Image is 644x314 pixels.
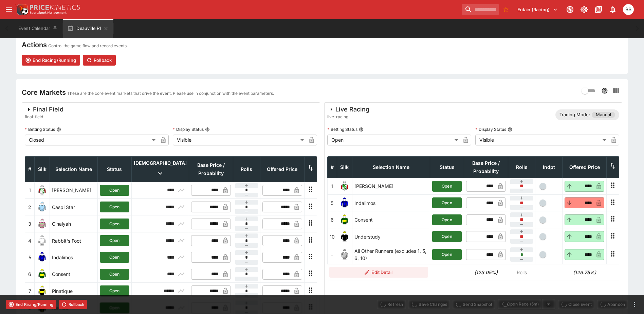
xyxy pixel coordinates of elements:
[564,3,576,16] button: Connected to PK
[430,156,464,178] th: Status
[173,126,204,132] p: Display Status
[432,214,462,225] button: Open
[327,135,460,145] div: Open
[25,266,35,282] td: 6
[50,266,98,282] td: Consent
[352,245,430,264] td: All Other Runners (excludes 1, 5, 6, 10)
[25,135,158,145] div: Closed
[535,156,563,178] th: Independent
[339,214,350,225] img: runner 6
[339,249,350,260] img: blank-silk.png
[173,135,306,145] div: Visible
[327,245,337,264] td: -
[592,111,615,118] span: Manual
[510,269,533,276] p: Rolls
[67,90,274,97] p: These are the core event markets that drive the event. Please use in conjunction with the event p...
[30,11,67,14] img: Sportsbook Management
[100,285,129,296] button: Open
[25,126,55,132] p: Betting Status
[25,182,35,198] td: 1
[100,235,129,246] button: Open
[35,156,50,182] th: Silk
[607,3,619,16] button: Notifications
[50,156,98,182] th: Selection Name
[59,300,87,309] button: Rollback
[100,202,129,212] button: Open
[630,300,639,309] button: more
[563,156,607,178] th: Offered Price
[327,126,357,132] p: Betting Status
[508,127,512,132] button: Display Status
[37,252,48,263] img: runner 5
[50,215,98,232] td: Ginalyah
[100,269,129,280] button: Open
[131,156,189,182] th: [DEMOGRAPHIC_DATA]
[50,199,98,215] td: Caspi Star
[25,114,63,120] span: final-field
[25,249,35,266] td: 5
[500,4,511,15] button: No Bookmarks
[25,232,35,249] td: 4
[205,127,210,132] button: Display Status
[327,195,337,211] td: 5
[623,4,634,15] div: Brendan Scoble
[352,178,430,194] td: [PERSON_NAME]
[15,3,29,16] img: PriceKinetics Logo
[352,195,430,211] td: Indalimos
[352,228,430,245] td: Understudy
[466,269,506,276] h6: (123.05%)
[6,300,56,309] button: End Racing/Running
[48,42,128,49] p: Control the game flow and record events.
[432,197,462,208] button: Open
[337,156,352,178] th: Silk
[37,235,48,246] img: runner 4
[56,127,61,132] button: Betting Status
[327,178,337,194] td: 1
[592,3,605,16] button: Documentation
[50,249,98,266] td: Indalimos
[621,2,636,17] button: Brendan Scoble
[339,197,350,208] img: runner 5
[565,269,605,276] h6: (129.75%)
[233,156,260,182] th: Rolls
[559,111,590,118] p: Trading Mode:
[25,199,35,215] td: 2
[508,156,535,178] th: Rolls
[37,202,48,212] img: runner 2
[22,55,80,66] button: End Racing/Running
[25,105,63,114] div: Final Field
[432,181,462,192] button: Open
[339,231,350,242] img: runner 10
[352,211,430,228] td: Consent
[339,181,350,192] img: runner 1
[475,135,608,145] div: Visible
[30,5,80,10] img: PriceKinetics
[100,252,129,263] button: Open
[329,267,428,278] button: Edit Detail
[25,156,35,182] th: #
[25,215,35,232] td: 3
[498,299,555,309] div: split button
[597,300,628,307] span: Mark an event as closed and abandoned.
[260,156,304,182] th: Offered Price
[50,283,98,299] td: Pinatique
[37,285,48,296] img: runner 7
[359,127,364,132] button: Betting Status
[97,156,131,182] th: Status
[475,126,506,132] p: Display Status
[327,211,337,228] td: 6
[327,114,369,120] span: live-racing
[462,4,499,15] input: search
[513,4,562,15] button: Select Tenant
[464,156,508,178] th: Base Price / Probability
[189,156,233,182] th: Base Price / Probability
[100,219,129,229] button: Open
[578,3,590,16] button: Toggle light/dark mode
[37,269,48,280] img: runner 6
[432,231,462,242] button: Open
[63,19,113,38] button: Deauville R1
[352,156,430,178] th: Selection Name
[22,40,47,49] h4: Actions
[37,185,48,196] img: runner 1
[83,55,116,66] button: Rollback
